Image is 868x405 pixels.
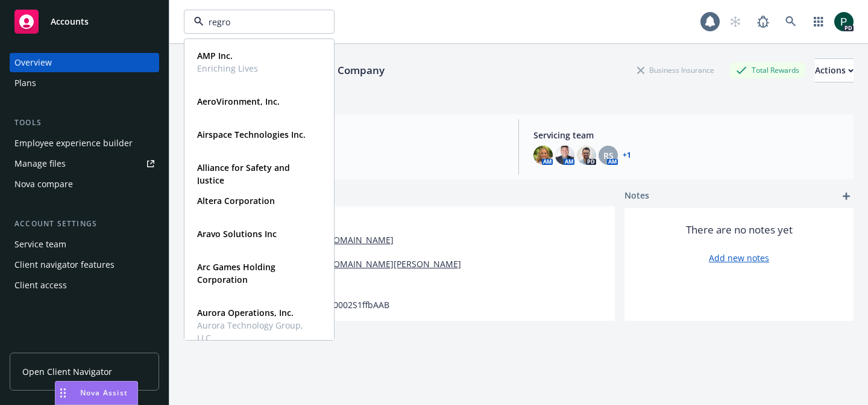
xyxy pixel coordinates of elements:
[779,10,803,34] a: Search
[22,365,112,378] span: Open Client Navigator
[197,307,294,318] strong: Aurora Operations, Inc.
[204,16,310,28] input: Filter by keyword
[623,152,631,159] a: +1
[197,261,275,285] strong: Arc Games Holding Corporation
[14,175,73,194] div: Nova compare
[14,235,66,254] div: Service team
[14,255,115,274] div: Client navigator features
[686,223,793,237] span: There are no notes yet
[533,146,553,165] img: photo
[14,53,52,72] div: Overview
[834,12,854,31] img: photo
[14,276,67,295] div: Client access
[723,10,747,34] a: Start snowing
[303,233,394,246] a: [URL][DOMAIN_NAME]
[10,276,159,295] a: Client access
[533,129,844,141] span: Servicing team
[197,129,306,140] strong: Airspace Technologies Inc.
[197,96,280,107] strong: AeroVironment, Inc.
[10,134,159,153] a: Employee experience builder
[10,175,159,194] a: Nova compare
[709,252,769,264] a: Add new notes
[10,5,159,39] a: Accounts
[197,195,275,206] strong: Altera Corporation
[10,53,159,72] a: Overview
[14,134,133,153] div: Employee experience builder
[197,228,277,240] strong: Aravo Solutions Inc
[197,162,290,186] strong: Alliance for Safety and Justice
[14,73,36,93] div: Plans
[193,129,504,141] span: Account type
[80,388,128,398] span: Nova Assist
[555,146,574,165] img: photo
[10,255,159,274] a: Client navigator features
[839,189,854,203] a: add
[10,218,159,230] div: Account settings
[631,63,720,78] div: Business Insurance
[55,382,71,404] div: Drag to move
[624,189,649,203] span: Notes
[197,50,233,61] strong: AMP Inc.
[807,10,831,34] a: Switch app
[751,10,775,34] a: Report a Bug
[603,149,614,162] span: RS
[815,59,854,82] div: Actions
[14,154,66,173] div: Manage files
[193,152,504,165] span: EB
[10,154,159,173] a: Manage files
[10,117,159,129] div: Tools
[815,58,854,82] button: Actions
[730,63,805,78] div: Total Rewards
[303,298,389,311] span: 0013w00002S1ffbAAB
[10,235,159,254] a: Service team
[10,73,159,93] a: Plans
[51,17,89,26] span: Accounts
[55,381,138,405] button: Nova Assist
[197,62,258,75] span: Enriching Lives
[577,146,596,165] img: photo
[197,319,319,344] span: Aurora Technology Group, LLC
[303,258,461,270] a: [URL][DOMAIN_NAME][PERSON_NAME]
